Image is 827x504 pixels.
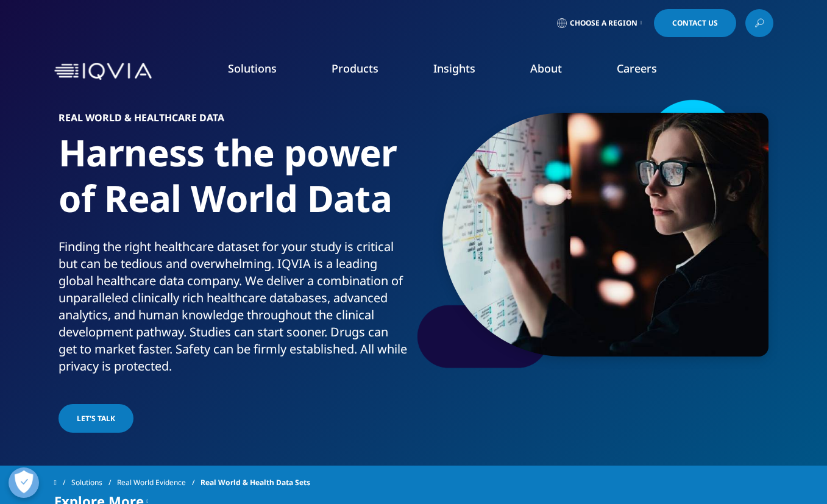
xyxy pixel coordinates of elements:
[157,43,773,100] nav: Primary
[672,20,718,27] span: Contact Us
[332,61,378,76] a: Products
[201,472,310,494] span: Real World & Health Data Sets
[77,413,115,424] span: Let's Talk
[59,238,409,382] p: Finding the right healthcare dataset for your study is critical but can be tedious and overwhelmi...
[9,467,39,498] button: Open Preferences
[654,9,736,37] a: Contact Us
[617,61,657,76] a: Careers
[117,472,201,494] a: Real World Evidence
[570,18,637,28] span: Choose a Region
[442,113,768,357] img: 2054_young-woman-touching-big-digital-monitor.jpg
[433,61,475,76] a: Insights
[59,113,409,130] h6: Real World & Healthcare Data
[54,63,152,80] img: IQVIA Healthcare Information Technology and Pharma Clinical Research Company
[59,404,133,433] a: Let's Talk
[71,472,117,494] a: Solutions
[228,61,277,76] a: Solutions
[59,130,409,238] h1: Harness the power of Real World Data
[530,61,562,76] a: About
